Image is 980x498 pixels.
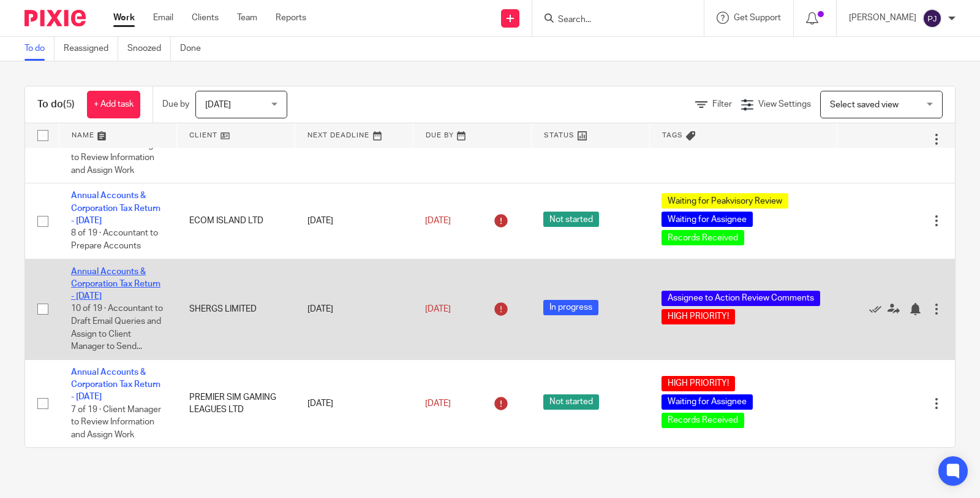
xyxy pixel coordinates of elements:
[295,183,413,259] td: [DATE]
[661,230,744,245] span: Records Received
[153,12,173,24] a: Email
[543,300,598,315] span: In progress
[177,259,295,359] td: SHERGS LIMITED
[71,141,161,175] span: 9 of 19 · Client Manager to Review Information and Assign Work
[113,12,135,24] a: Work
[661,309,735,324] span: HIGH PRIORITY!
[71,229,158,251] span: 8 of 19 · Accountant to Prepare Accounts
[71,368,160,402] a: Annual Accounts & Corporation Tax Return - [DATE]
[71,191,160,225] a: Annual Accounts & Corporation Tax Return - [DATE]
[71,405,161,439] span: 7 of 19 · Client Manager to Review Information and Assign Work
[63,99,75,109] span: (5)
[162,98,189,110] p: Due by
[661,394,753,410] span: Waiting for Assignee
[177,359,295,447] td: PREMIER SIM GAMING LEAGUES LTD
[922,9,942,28] img: svg%3E
[661,376,735,391] span: HIGH PRIORITY!
[37,98,75,111] h1: To do
[661,193,788,209] span: Waiting for Peakvisory Review
[543,212,599,227] span: Not started
[425,305,451,313] span: [DATE]
[830,101,899,109] span: Select saved view
[543,394,599,410] span: Not started
[87,91,140,118] a: + Add task
[64,37,118,61] a: Reassigned
[71,305,163,351] span: 10 of 19 · Accountant to Draft Email Queries and Assign to Client Manager to Send...
[662,132,683,139] span: Tags
[869,303,888,315] a: Mark as done
[177,183,295,259] td: ECOM ISLAND LTD
[24,37,55,61] a: To do
[180,37,210,61] a: Done
[425,399,451,408] span: [DATE]
[557,15,667,26] input: Search
[425,216,451,225] span: [DATE]
[661,413,744,428] span: Records Received
[849,12,916,24] p: [PERSON_NAME]
[192,12,219,24] a: Clients
[24,10,86,26] img: Pixie
[127,37,171,61] a: Snoozed
[661,212,753,227] span: Waiting for Assignee
[71,267,160,301] a: Annual Accounts & Corporation Tax Return - [DATE]
[661,291,820,306] span: Assignee to Action Review Comments
[237,12,257,24] a: Team
[295,259,413,359] td: [DATE]
[712,100,732,109] span: Filter
[734,13,781,22] span: Get Support
[758,100,811,109] span: View Settings
[276,12,306,24] a: Reports
[295,359,413,447] td: [DATE]
[205,101,231,109] span: [DATE]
